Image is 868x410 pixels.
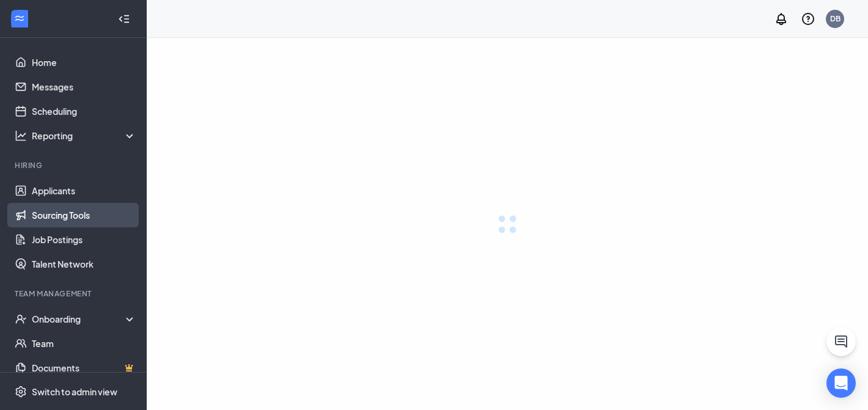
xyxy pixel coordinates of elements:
[830,13,840,24] div: DB
[15,288,134,299] div: Team Management
[32,75,136,99] a: Messages
[32,178,136,203] a: Applicants
[32,331,136,356] a: Team
[32,227,136,252] a: Job Postings
[32,313,137,325] div: Onboarding
[32,50,136,75] a: Home
[32,356,136,380] a: DocumentsCrown
[801,12,815,26] svg: QuestionInfo
[32,252,136,276] a: Talent Network
[32,386,117,398] div: Switch to admin view
[15,130,27,142] svg: Analysis
[32,203,136,227] a: Sourcing Tools
[774,12,789,26] svg: Notifications
[13,12,26,24] svg: WorkstreamLogo
[826,327,856,356] button: ChatActive
[15,386,27,398] svg: Settings
[32,99,136,123] a: Scheduling
[118,13,130,25] svg: Collapse
[32,130,137,142] div: Reporting
[15,313,27,325] svg: UserCheck
[826,368,856,398] div: Open Intercom Messenger
[15,160,134,170] div: Hiring
[834,334,848,349] svg: ChatActive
